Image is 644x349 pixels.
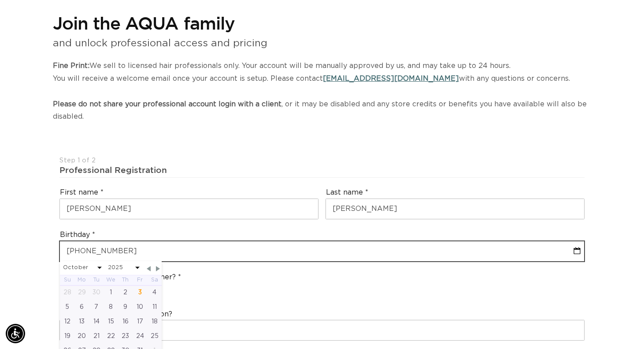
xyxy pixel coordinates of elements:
h1: Join the AQUA family [53,11,591,34]
abbr: Thursday [122,277,129,282]
abbr: Friday [137,277,143,282]
div: Sat Oct 18 2025 [147,315,162,329]
div: Mon Oct 20 2025 [74,329,89,344]
div: Wed Oct 15 2025 [104,315,118,329]
abbr: Tuesday [93,277,100,282]
div: Fri Oct 03 2025 [133,285,147,300]
p: and unlock professional access and pricing [53,34,591,53]
div: Fri Oct 24 2025 [133,329,147,344]
div: Thu Oct 16 2025 [118,315,133,329]
abbr: Wednesday [106,277,115,282]
div: Fri Oct 17 2025 [133,315,147,329]
div: Wed Oct 01 2025 [104,285,118,300]
div: Professional Registration [59,165,585,176]
div: Sun Oct 19 2025 [60,329,74,344]
div: Sun Oct 12 2025 [60,315,74,329]
div: Step 1 of 2 [59,157,585,165]
div: Accessibility Menu [6,324,25,343]
div: Thu Oct 23 2025 [118,329,133,344]
abbr: Sunday [64,277,71,282]
label: Birthday [60,230,95,240]
div: Tue Oct 14 2025 [89,315,104,329]
div: Mon Oct 06 2025 [74,300,89,315]
a: [EMAIL_ADDRESS][DOMAIN_NAME] [323,75,459,82]
div: Wed Oct 22 2025 [104,329,118,344]
div: Thu Oct 09 2025 [118,300,133,315]
div: Tue Oct 21 2025 [89,329,104,344]
input: MM-DD-YYYY [60,241,584,261]
abbr: Monday [78,277,86,282]
div: Sat Oct 25 2025 [147,329,162,344]
label: First name [60,188,104,197]
div: Sat Oct 11 2025 [147,300,162,315]
div: Wed Oct 08 2025 [104,300,118,315]
div: Sun Oct 05 2025 [60,300,74,315]
div: Thu Oct 02 2025 [118,285,133,300]
label: Last name [326,188,368,197]
span: Next Month [154,265,162,273]
div: Tue Oct 07 2025 [89,300,104,315]
abbr: Saturday [151,277,158,282]
div: Mon Oct 13 2025 [74,315,89,329]
div: Fri Oct 10 2025 [133,300,147,315]
strong: Fine Print: [53,62,89,69]
span: Previous Month [145,265,153,273]
div: Sat Oct 04 2025 [147,285,162,300]
iframe: Chat Widget [525,254,644,349]
strong: Please do not share your professional account login with a client [53,101,281,108]
p: We sell to licensed hair professionals only. Your account will be manually approved by us, and ma... [53,60,591,123]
